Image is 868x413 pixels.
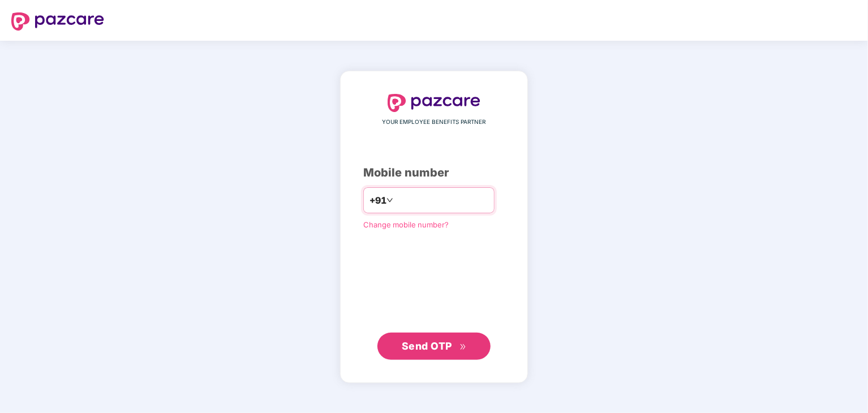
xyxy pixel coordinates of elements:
[11,12,104,31] img: logo
[402,340,452,352] span: Send OTP
[383,118,486,127] span: YOUR EMPLOYEE BENEFITS PARTNER
[363,164,505,182] div: Mobile number
[363,220,449,229] a: Change mobile number?
[459,343,467,351] span: double-right
[386,197,393,204] span: down
[369,193,386,208] span: +91
[388,94,480,112] img: logo
[377,333,491,360] button: Send OTPdouble-right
